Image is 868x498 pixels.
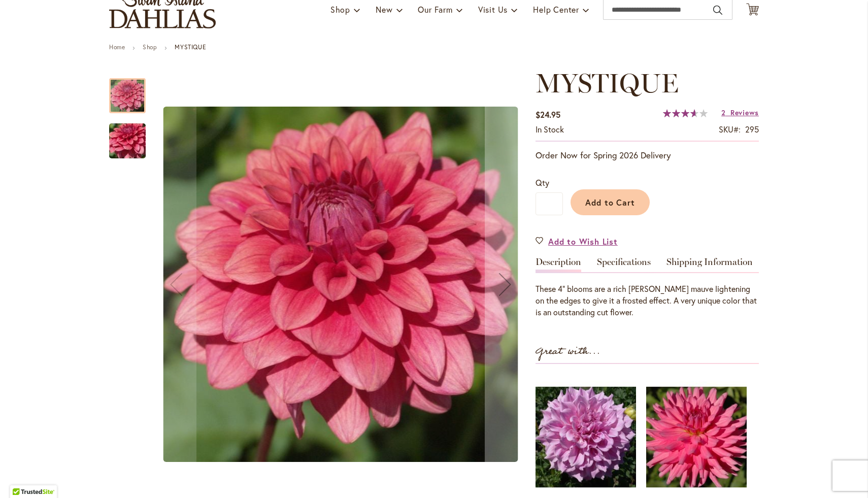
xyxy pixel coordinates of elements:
[730,108,759,117] span: Reviews
[719,124,741,135] strong: SKU
[175,43,206,51] strong: MYSTIQUE
[109,43,125,51] a: Home
[536,177,549,188] span: Qty
[585,197,636,208] span: Add to Cart
[536,149,759,161] p: Order Now for Spring 2026 Delivery
[91,114,164,169] img: MYSTIQUE
[536,67,679,99] span: MYSTIQUE
[597,257,651,272] a: Specifications
[330,4,350,15] span: Shop
[548,236,618,247] span: Add to Wish List
[109,68,156,113] div: MYSTIQUE
[536,257,759,318] div: Detailed Product Info
[478,4,508,15] span: Visit Us
[536,124,564,135] span: In stock
[143,43,157,51] a: Shop
[745,124,759,136] div: 295
[571,189,650,215] button: Add to Cart
[666,257,753,272] a: Shipping Information
[163,107,518,462] img: MYSTIQUE
[536,343,600,360] strong: Great with...
[418,4,452,15] span: Our Farm
[536,124,564,136] div: Availability
[536,109,560,120] span: $24.95
[536,236,618,247] a: Add to Wish List
[109,113,146,158] div: MYSTIQUE
[533,4,579,15] span: Help Center
[8,462,36,490] iframe: Launch Accessibility Center
[721,108,759,117] a: 2 Reviews
[721,108,726,117] span: 2
[663,109,708,117] div: 73%
[536,283,759,318] div: These 4" blooms are a rich [PERSON_NAME] mauve lightening on the edges to give it a frosted effec...
[536,257,581,272] a: Description
[376,4,392,15] span: New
